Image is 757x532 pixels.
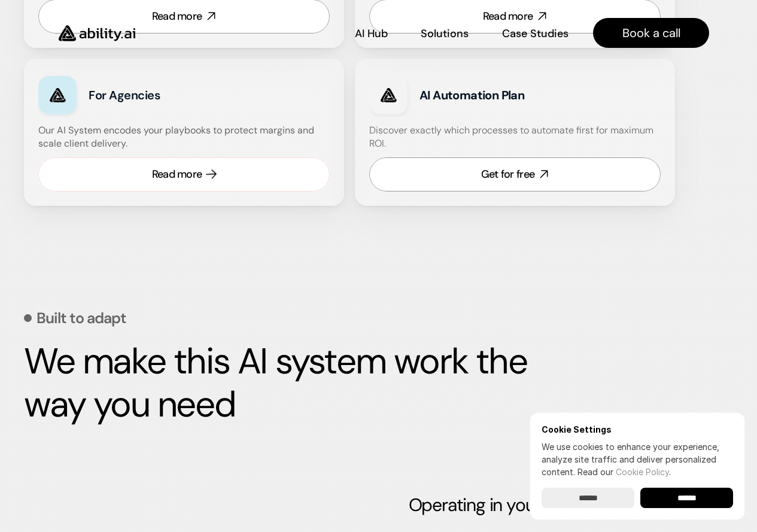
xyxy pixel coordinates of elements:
[502,26,568,41] p: Case Studies
[421,26,469,41] p: Solutions
[481,167,534,182] div: Get for free
[577,467,671,477] span: Read our .
[419,87,524,103] strong: AI Automation Plan
[355,26,388,41] p: AI Hub
[355,23,388,44] a: AI Hub
[593,18,709,48] a: Book a call
[542,440,733,478] p: We use cookies to enhance your experience, analyze site traffic and deliver personalized content.
[38,157,330,191] a: Read more
[622,25,680,41] p: Book a call
[152,167,202,182] div: Read more
[369,124,661,151] h4: Discover exactly which processes to automate first for maximum ROI.
[89,87,252,104] h3: For Agencies
[152,18,709,48] nav: Main navigation
[616,467,669,477] a: Cookie Policy
[369,157,661,191] a: Get for free
[37,311,126,326] p: Built to adapt
[38,124,330,151] h4: Our AI System encodes your playbooks to protect margins and scale client delivery.
[501,23,569,44] a: Case Studies
[24,338,535,428] strong: We make this AI system work the way you need
[542,424,733,434] h6: Cookie Settings
[421,23,469,44] a: Solutions
[409,493,710,517] h3: Operating in your environment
